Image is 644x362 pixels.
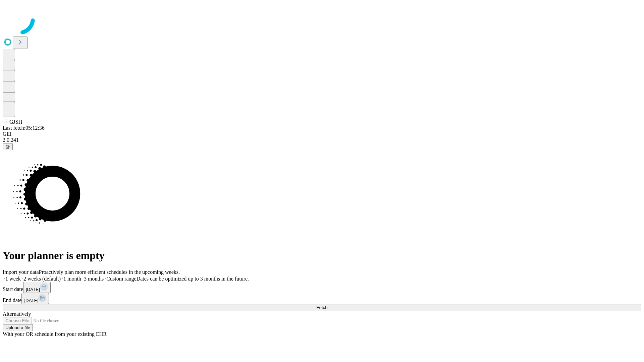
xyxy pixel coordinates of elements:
[24,298,38,303] span: [DATE]
[3,282,641,293] div: Start date
[3,311,31,317] span: Alternatively
[5,276,21,282] span: 1 week
[3,137,641,143] div: 2.0.241
[9,119,22,125] span: GJSH
[3,331,107,337] span: With your OR schedule from your existing EHR
[3,249,641,262] h1: Your planner is empty
[3,304,641,311] button: Fetch
[3,293,641,304] div: End date
[63,276,81,282] span: 1 month
[3,125,45,131] span: Last fetch: 05:12:36
[84,276,104,282] span: 3 months
[23,282,51,293] button: [DATE]
[39,269,180,275] span: Proactively plan more efficient schedules in the upcoming weeks.
[3,269,39,275] span: Import your data
[106,276,136,282] span: Custom range
[3,143,13,150] button: @
[137,276,249,282] span: Dates can be optimized up to 3 months in the future.
[3,324,33,331] button: Upload a file
[26,287,40,292] span: [DATE]
[3,131,641,137] div: GEI
[5,144,10,149] span: @
[21,293,49,304] button: [DATE]
[23,276,61,282] span: 2 weeks (default)
[316,305,327,310] span: Fetch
